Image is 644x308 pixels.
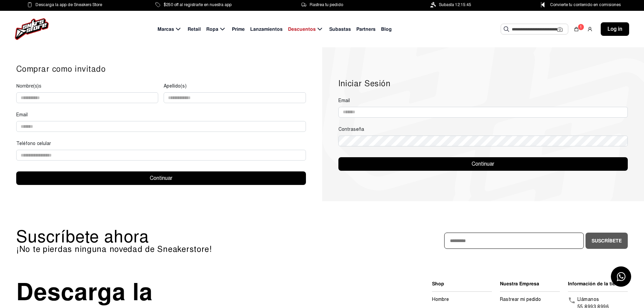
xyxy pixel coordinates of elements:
span: Blog [381,26,392,33]
img: user [587,26,593,32]
span: Descuentos [288,26,316,33]
label: Email [16,111,28,118]
span: Convierte tu contenido en comisiones [550,1,621,8]
span: $250 off al registrarte en nuestra app [164,1,232,8]
span: Marcas [158,26,174,33]
h2: Comprar como invitado [16,64,306,74]
img: shopping [574,26,579,32]
label: Nombre(s)s [16,82,41,90]
button: Continuar [16,171,306,185]
p: Suscríbete ahora [16,228,322,245]
span: Ropa [206,26,218,33]
span: Prime [232,26,245,33]
button: Continuar [338,157,628,171]
div: 1 [578,24,584,30]
label: Email [338,97,350,104]
li: Nuestra Empresa [500,280,560,287]
span: Rastrea tu pedido [310,1,343,8]
span: Log in [607,25,622,33]
button: Suscríbete [586,233,628,249]
a: Hombre [432,297,449,302]
img: Cámara [557,27,563,32]
label: Apellido(s) [164,82,187,90]
h2: Iniciar Sesión [338,78,628,89]
img: logo [15,18,49,40]
span: Retail [188,26,201,33]
a: Rastrear mi pedido [500,297,541,302]
li: Shop [432,280,492,287]
img: Control Point Icon [539,2,547,7]
label: Contraseña [338,126,364,133]
span: Subasta 12:15:45 [439,1,471,8]
li: Información de la tienda [568,280,628,287]
img: Buscar [504,26,509,32]
span: Subastas [329,26,351,33]
p: ¡No te pierdas ninguna novedad de Sneakerstore! [16,245,322,253]
span: Descarga la app de Sneakers Store [35,1,102,8]
span: Lanzamientos [250,26,283,33]
label: Teléfono celular [16,140,51,147]
span: Partners [356,26,376,33]
p: Llámanos [577,296,609,303]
